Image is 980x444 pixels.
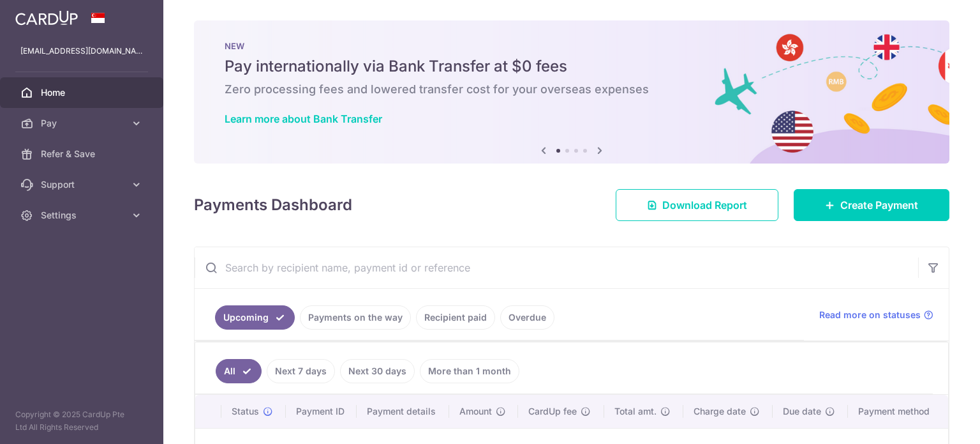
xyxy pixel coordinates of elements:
[225,82,919,97] h6: Zero processing fees and lowered transfer cost for your overseas expenses
[614,405,657,418] span: Total amt.
[267,359,335,383] a: Next 7 days
[215,305,295,330] a: Upcoming
[459,405,492,418] span: Amount
[616,189,778,221] a: Download Report
[848,395,948,428] th: Payment method
[225,56,919,77] h5: Pay internationally via Bank Transfer at $0 fees
[41,86,125,99] span: Home
[340,359,415,383] a: Next 30 days
[216,359,262,383] a: All
[794,189,949,221] a: Create Payment
[20,45,143,57] p: [EMAIL_ADDRESS][DOMAIN_NAME]
[840,197,918,213] span: Create Payment
[694,405,746,418] span: Charge date
[819,309,921,321] span: Read more on statuses
[662,197,747,213] span: Download Report
[194,20,949,164] img: Bank transfer banner
[195,247,918,288] input: Search by recipient name, payment id or reference
[300,305,411,330] a: Payments on the way
[41,117,125,130] span: Pay
[225,112,382,125] a: Learn more about Bank Transfer
[15,10,78,26] img: CardUp
[357,395,449,428] th: Payment details
[500,305,554,330] a: Overdue
[528,405,577,418] span: CardUp fee
[41,148,125,160] span: Refer & Save
[194,194,352,217] h4: Payments Dashboard
[783,405,821,418] span: Due date
[420,359,519,383] a: More than 1 month
[41,178,125,191] span: Support
[41,209,125,222] span: Settings
[286,395,357,428] th: Payment ID
[416,305,495,330] a: Recipient paid
[225,41,919,51] p: NEW
[232,405,259,418] span: Status
[819,309,933,321] a: Read more on statuses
